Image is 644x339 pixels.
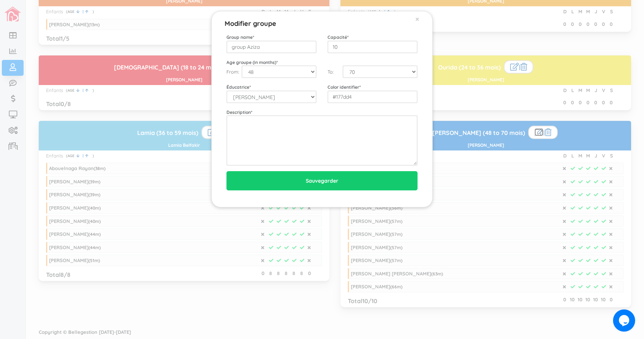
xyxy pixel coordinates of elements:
[226,34,254,40] label: Group name
[613,309,637,332] iframe: chat widget
[328,68,343,75] span: To:
[415,15,419,23] button: Close
[226,171,418,190] input: Sauvegarder
[328,34,349,40] label: Capacité
[415,14,419,24] span: ×
[225,15,276,28] h5: Modifier groupe
[226,109,252,115] label: Description
[226,84,251,90] label: Éducatrice
[328,84,361,90] label: Color identifier
[226,59,278,65] label: Age groupe (in months)
[226,68,242,75] span: From:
